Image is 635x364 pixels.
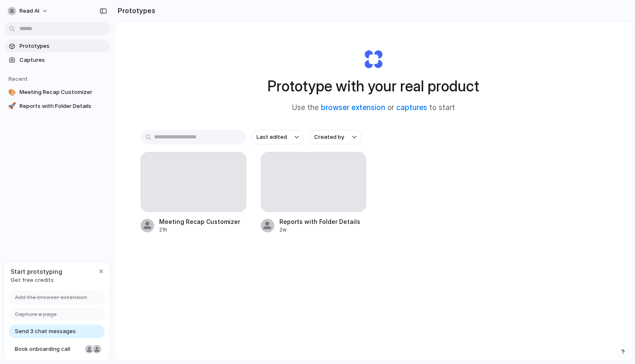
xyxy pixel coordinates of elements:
a: Captures [4,54,110,66]
div: Meeting Recap Customizer [159,217,240,226]
span: Meeting Recap Customizer [19,88,107,97]
h1: Prototype with your real product [268,75,479,97]
div: 🚀 [8,102,16,110]
div: 21h [159,226,240,234]
a: Reports with Folder Details2w [261,152,367,234]
span: Read AI [19,7,39,15]
span: Use the or to start [292,102,455,113]
span: Recent [8,75,28,82]
a: 🚀Reports with Folder Details [4,100,110,113]
div: Christian Iacullo [92,344,102,354]
button: Read AI [4,4,52,18]
span: Send 3 chat messages [15,327,76,336]
span: Last edited [257,133,287,141]
div: 2w [279,226,360,234]
span: Captures [19,56,107,64]
span: Get free credits [11,276,62,284]
button: Created by [309,130,362,144]
span: Start prototyping [11,267,62,276]
h2: Prototypes [114,6,155,16]
a: 🎨Meeting Recap Customizer [4,86,110,99]
a: browser extension [321,103,385,112]
span: Book onboarding call [15,345,82,353]
div: Nicole Kubica [84,344,94,354]
a: captures [396,103,427,112]
a: Book onboarding call [9,342,105,356]
div: 🎨 [8,88,16,97]
span: Reports with Folder Details [19,102,107,110]
a: Prototypes [4,40,110,52]
div: Reports with Folder Details [279,217,360,226]
button: Last edited [251,130,304,144]
span: Add the browser extension [15,293,87,302]
a: Meeting Recap Customizer21h [141,152,246,234]
span: Prototypes [19,42,107,50]
span: Capture a page [15,310,57,319]
span: Created by [314,133,344,141]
